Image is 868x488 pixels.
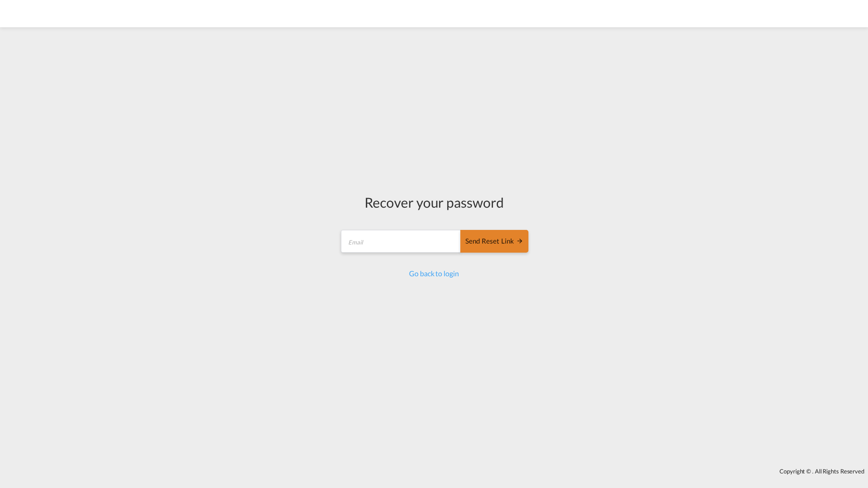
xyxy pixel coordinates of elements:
[340,193,528,212] div: Recover your password
[409,269,459,278] a: Go back to login
[516,237,523,244] md-icon: icon-arrow-right
[465,236,523,247] div: Send reset link
[460,230,528,253] button: SEND RESET LINK
[341,230,461,253] input: Email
